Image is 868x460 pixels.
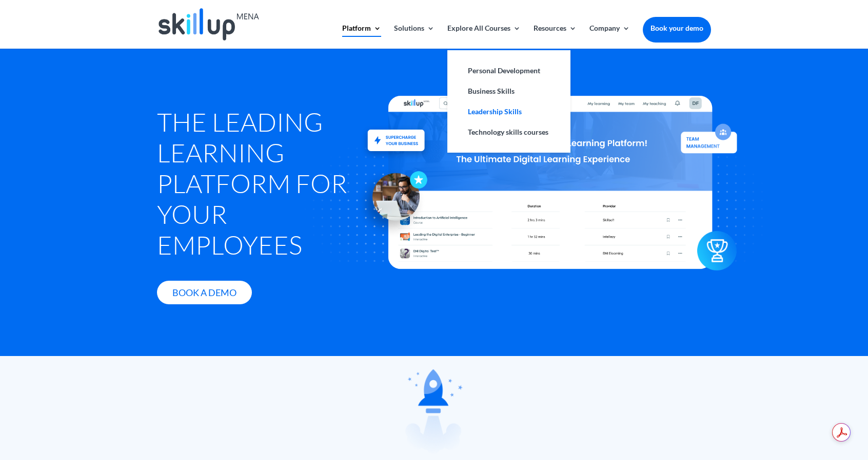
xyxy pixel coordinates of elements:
[405,369,463,454] img: rocket - Skillup
[534,25,577,49] a: Resources
[458,60,560,81] a: Personal Development
[458,101,560,122] a: Leadership Skills
[643,17,711,39] a: Book your demo
[159,8,259,40] img: Skillup Mena
[458,122,560,142] a: Technology skills courses
[359,115,432,153] img: Upskill and reskill your staff - SkillUp MENA
[697,239,737,278] img: icon2 - Skillup
[157,107,360,265] h1: The Leading Learning Platform for Your Employees
[458,81,560,101] a: Business Skills
[394,25,435,49] a: Solutions
[157,281,252,305] a: Book A Demo
[589,25,630,49] a: Company
[342,25,381,49] a: Platform
[447,25,521,49] a: Explore All Courses
[353,163,427,236] img: icon - Skillup
[697,349,868,460] iframe: Chat Widget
